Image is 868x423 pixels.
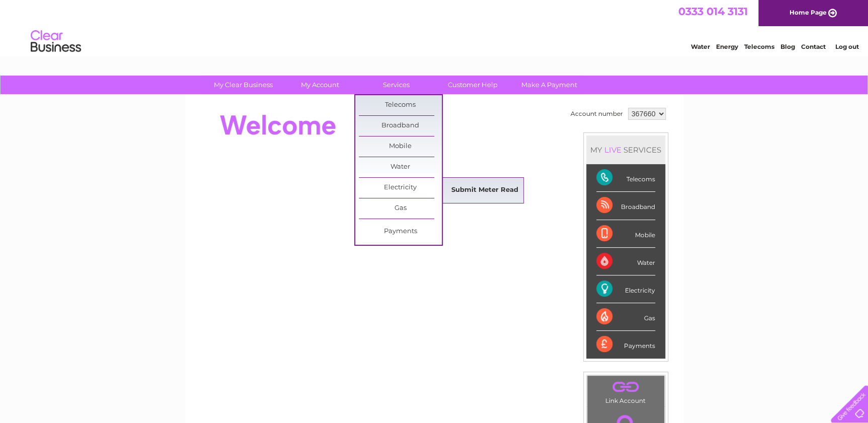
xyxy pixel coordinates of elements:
[596,220,655,248] div: Mobile
[359,95,442,115] a: Telecoms
[359,157,442,177] a: Water
[197,6,672,49] div: Clear Business is a trading name of Verastar Limited (registered in [GEOGRAPHIC_DATA] No. 3667643...
[359,116,442,136] a: Broadband
[587,375,665,407] td: Link Account
[443,180,526,200] a: Submit Meter Read
[359,198,442,219] a: Gas
[602,145,623,155] div: LIVE
[716,43,738,50] a: Energy
[568,105,625,122] td: Account number
[586,135,665,164] div: MY SERVICES
[590,378,662,396] a: .
[508,76,591,94] a: Make A Payment
[596,303,655,331] div: Gas
[359,178,442,198] a: Electricity
[278,76,361,94] a: My Account
[596,248,655,275] div: Water
[359,136,442,157] a: Mobile
[431,76,514,94] a: Customer Help
[596,192,655,220] div: Broadband
[596,331,655,358] div: Payments
[801,43,826,50] a: Contact
[596,164,655,192] div: Telecoms
[30,26,82,57] img: logo.png
[744,43,774,50] a: Telecoms
[596,275,655,303] div: Electricity
[780,43,795,50] a: Blog
[835,43,859,50] a: Log out
[355,76,438,94] a: Services
[691,43,710,50] a: Water
[359,222,442,242] a: Payments
[202,76,285,94] a: My Clear Business
[678,5,748,18] a: 0333 014 3131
